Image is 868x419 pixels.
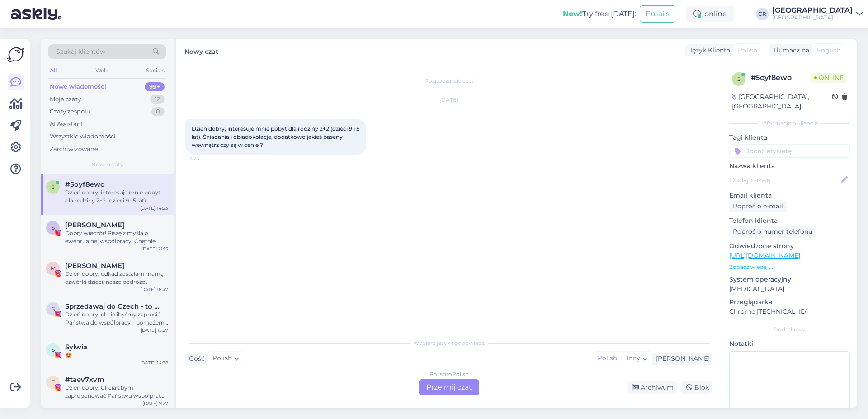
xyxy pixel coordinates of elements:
span: Dzień dobry, interesuje mnie pobyt dla rodziny 2+2 (dzieci 9 i 5 lat). Śniadania i obiadokolacje,... [192,125,361,148]
span: English [817,46,840,55]
span: 14:23 [188,155,222,162]
a: [GEOGRAPHIC_DATA][GEOGRAPHIC_DATA] [772,7,863,21]
div: Dzień dobry, odkąd zostałam mamą czwórki dzieci, nasze podróże wyglądają zupełnie inaczej. Zaczęł... [65,270,168,286]
p: Odwiedzone strony [729,241,850,251]
div: Moje czaty [50,95,81,104]
p: Przeglądarka [729,297,850,307]
span: Inny [627,354,640,362]
div: Socials [144,65,166,76]
p: Notatki [729,339,850,348]
div: [PERSON_NAME] [652,354,710,363]
div: Czaty zespołu [50,107,90,116]
div: [DATE] 14:38 [140,359,168,366]
a: [URL][DOMAIN_NAME] [729,251,800,259]
button: Emails [640,5,675,23]
span: Sprzedawaj do Czech - to proste! [65,302,159,311]
div: [DATE] 15:27 [141,327,168,334]
p: Telefon klienta [729,216,850,226]
label: Nowy czat [184,44,218,56]
div: Web [94,65,109,76]
div: Zarchiwizowane [50,145,98,154]
div: # 5oyf8ewo [751,72,811,83]
span: 5 [737,75,741,82]
span: Szukaj klientów [56,47,105,56]
div: Informacje o kliencie [729,119,850,127]
div: [DATE] [185,96,712,104]
div: AI Assistant [50,120,83,129]
p: Email klienta [729,191,850,200]
div: [GEOGRAPHIC_DATA], [GEOGRAPHIC_DATA] [732,92,832,111]
span: Online [811,73,847,83]
div: Dzień dobry, Chciałabym zaproponować Państwu współpracę. Jestem blogerką z [GEOGRAPHIC_DATA] rozp... [65,384,168,400]
div: Wszystkie wiadomości [50,132,116,141]
div: Blok [681,381,712,394]
div: 12 [150,95,165,104]
div: All [48,65,58,76]
span: #5oyf8ewo [65,180,105,188]
div: Archiwum [627,381,677,394]
span: S [52,306,55,312]
span: S [52,224,55,231]
p: Tagi klienta [729,133,850,142]
div: Rozpoczął się czat [185,77,712,85]
p: [MEDICAL_DATA] [729,284,850,294]
div: Wybierz język i odpowiedz [185,339,712,347]
div: [GEOGRAPHIC_DATA] [772,7,853,14]
div: Polish [593,352,622,365]
div: Dzień dobry, chcielibyśmy zaprosić Państwa do współpracy – pomożemy dotrzeć do czeskich i [DEMOGR... [65,311,168,327]
div: Polish to Polish [429,370,469,378]
span: Polish [212,353,232,363]
div: Gość [185,354,205,363]
div: 99+ [145,82,165,91]
div: [DATE] 14:23 [140,205,168,212]
div: Dodatkowy [729,325,850,334]
div: Tłumacz na [769,46,809,55]
b: New! [563,9,582,18]
div: Przejmij czat [419,379,479,395]
span: S [52,346,55,353]
div: [GEOGRAPHIC_DATA] [772,14,853,21]
p: Nazwa klienta [729,161,850,171]
div: Język Klienta [685,46,730,55]
span: #taev7xvm [65,376,104,384]
p: Zobacz więcej ... [729,263,850,271]
span: Sylwia [65,343,87,351]
span: Sylwia Tomczak [65,221,124,229]
input: Dodać etykietę [729,144,850,158]
div: 😍 [65,351,168,359]
p: Chrome [TECHNICAL_ID] [729,307,850,316]
div: 0 [151,107,165,116]
input: Dodaj nazwę [730,175,840,185]
div: [DATE] 21:15 [142,245,168,252]
div: [DATE] 9:27 [142,400,168,407]
div: Nowe wiadomości [50,82,106,91]
div: [DATE] 16:47 [140,286,168,293]
div: Poproś o e-mail [729,200,787,212]
span: Nowe czaty [91,160,123,169]
span: t [52,379,55,386]
img: Askly Logo [7,46,24,63]
span: Monika Kowalewska [65,262,124,270]
div: Dobry wieczór! Piszę z myślą o ewentualnej współpracy. Chętnie przygotuję materiały w ramach poby... [65,229,168,245]
div: Try free [DATE]: [563,9,636,19]
span: M [51,265,56,272]
span: 5 [52,184,55,190]
div: online [686,6,734,22]
p: System operacyjny [729,275,850,284]
div: Dzień dobry, interesuje mnie pobyt dla rodziny 2+2 (dzieci 9 i 5 lat). Śniadania i obiadokolacje,... [65,188,168,205]
div: CR [756,8,769,20]
span: Polish [738,46,757,55]
div: Poproś o numer telefonu [729,226,816,238]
